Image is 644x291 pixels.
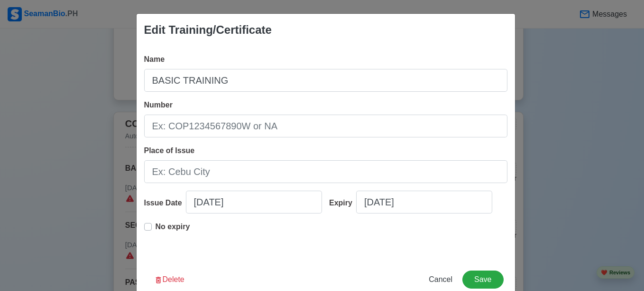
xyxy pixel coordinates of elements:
span: Cancel [429,275,452,283]
div: Issue Date [144,197,186,209]
p: No expiry [156,221,190,233]
input: Ex: Cebu City [144,160,507,183]
span: Name [144,55,165,63]
button: Delete [148,271,191,289]
button: Cancel [423,271,459,289]
span: Place of Issue [144,146,195,155]
span: Number [144,101,173,109]
button: Save [462,271,503,289]
div: Expiry [329,197,356,209]
input: Ex: COP1234567890W or NA [144,115,507,137]
div: Edit Training/Certificate [144,21,272,39]
input: Ex: COP Medical First Aid (VI/4) [144,69,507,92]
